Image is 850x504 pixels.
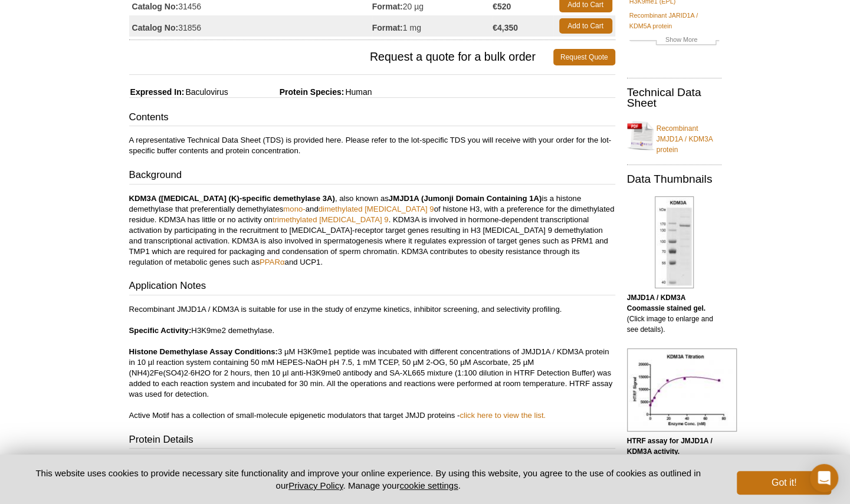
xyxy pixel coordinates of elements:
[129,168,615,185] h3: Background
[288,480,343,490] a: Privacy Policy
[627,116,721,155] a: Recombinant JMJD1A / KDM3A protein
[627,348,737,431] img: HTRF assay for JMJD1A / KDM3A activity
[344,87,372,97] span: Human
[553,49,615,65] a: Request Quote
[132,1,179,12] strong: Catalog No:
[129,433,615,449] h3: Protein Details
[559,18,612,34] a: Add to Cart
[129,15,372,37] td: 31856
[231,87,344,97] span: Protein Species:
[129,49,553,65] span: Request a quote for a bulk order
[627,437,713,456] b: HTRF assay for JMJD1A / KDM3A activity.
[627,87,721,108] h2: Technical Data Sheet
[627,174,721,185] h2: Data Thumbnails
[627,436,721,478] p: (Click image to enlarge and see details).
[283,205,305,213] a: mono-
[129,326,192,335] strong: Specific Activity:
[319,205,434,213] a: dimethylated [MEDICAL_DATA] 9
[129,193,615,268] p: , also known as is a histone demethylase that preferentially demethylates and of histone H3, with...
[273,215,389,224] a: trimethylated [MEDICAL_DATA] 9
[129,135,615,156] p: A representative Technical Data Sheet (TDS) is provided here. Please refer to the lot-specific TD...
[260,258,285,266] a: PPARα
[493,1,511,12] strong: €520
[372,22,403,33] strong: Format:
[129,347,278,356] strong: Histone Demethylase Assay Conditions:
[399,480,458,490] button: cookie settings
[627,294,705,312] b: JMJD1A / KDM3A Coomassie stained gel.
[655,196,694,288] img: JMJD1A / KDM3A Coomassie gel
[129,194,335,203] strong: KDM3A ([MEDICAL_DATA] (K)-specific demethylase 3A)
[129,279,615,295] h3: Application Notes
[129,87,185,97] span: Expressed In:
[129,110,615,127] h3: Contents
[493,22,518,33] strong: €4,350
[19,467,717,492] p: This website uses cookies to provide necessary site functionality and improve your online experie...
[629,10,719,31] a: Recombinant JARID1A / KDM5A protein
[629,34,719,48] a: Show More
[184,87,228,97] span: Baculovirus
[460,411,546,420] a: click here to view the list.
[372,15,493,37] td: 1 mg
[627,292,721,335] p: (Click image to enlarge and see details).
[389,194,542,203] strong: JMJD1A (Jumonji Domain Containing 1A)
[132,22,179,33] strong: Catalog No:
[129,304,615,421] p: Recombinant JMJD1A / KDM3A is suitable for use in the study of enzyme kinetics, inhibitor screeni...
[810,464,838,492] div: Open Intercom Messenger
[737,471,831,495] button: Got it!
[372,1,403,12] strong: Format:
